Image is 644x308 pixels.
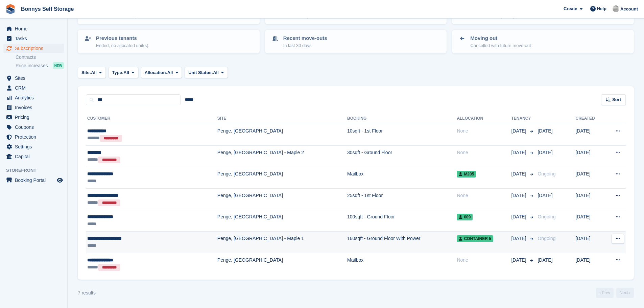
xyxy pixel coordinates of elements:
[511,213,527,220] span: [DATE]
[86,113,217,124] th: Customer
[470,34,531,42] p: Moving out
[217,124,347,146] td: Penge, [GEOGRAPHIC_DATA]
[347,113,457,124] th: Booking
[16,63,48,69] span: Price increases
[5,4,16,14] img: stora-icon-8386f47178a22dfd0bd8f6a31ec36ba5ce8667c1dd55bd0f319d3a0aa187defe.svg
[3,24,64,33] a: menu
[347,167,457,189] td: Mailbox
[3,132,64,142] a: menu
[575,210,604,232] td: [DATE]
[112,69,124,76] span: Type:
[597,5,606,12] span: Help
[3,152,64,161] a: menu
[457,235,493,242] span: Container 5
[620,6,638,13] span: Account
[15,103,55,112] span: Invoices
[347,188,457,210] td: 25sqft - 1st Floor
[109,67,138,78] button: Type: All
[3,113,64,122] a: menu
[511,127,527,135] span: [DATE]
[457,171,476,177] span: M205
[96,42,148,49] p: Ended, no allocated unit(s)
[15,44,55,53] span: Subscriptions
[575,113,604,124] th: Created
[56,176,64,184] a: Preview store
[81,69,91,76] span: Site:
[15,175,55,185] span: Booking Portal
[538,128,552,134] span: [DATE]
[457,127,511,135] div: None
[564,5,577,12] span: Create
[511,257,527,264] span: [DATE]
[283,34,327,42] p: Recent move-outs
[613,5,619,12] img: James Bonny
[217,145,347,167] td: Penge, [GEOGRAPHIC_DATA] - Maple 2
[188,69,213,76] span: Unit Status:
[16,62,64,69] a: Price increases NEW
[91,69,97,76] span: All
[217,113,347,124] th: Site
[470,42,531,49] p: Cancelled with future move-out
[15,142,55,151] span: Settings
[53,62,64,69] div: NEW
[575,124,604,146] td: [DATE]
[18,3,76,15] a: Bonnys Self Storage
[217,253,347,274] td: Penge, [GEOGRAPHIC_DATA]
[453,30,633,53] a: Moving out Cancelled with future move-out
[511,113,535,124] th: Tenancy
[3,175,64,185] a: menu
[213,69,219,76] span: All
[538,236,555,241] span: Ongoing
[457,149,511,156] div: None
[347,124,457,146] td: 10sqft - 1st Floor
[3,122,64,132] a: menu
[15,122,55,132] span: Coupons
[347,232,457,253] td: 160sqft - Ground Floor With Power
[15,132,55,142] span: Protection
[575,253,604,274] td: [DATE]
[3,103,64,112] a: menu
[596,288,614,298] a: Previous
[96,34,148,42] p: Previous tenants
[123,69,129,76] span: All
[616,288,634,298] a: Next
[3,142,64,151] a: menu
[217,188,347,210] td: Penge, [GEOGRAPHIC_DATA]
[511,192,527,199] span: [DATE]
[283,42,327,49] p: In last 30 days
[145,69,167,76] span: Allocation:
[266,30,446,53] a: Recent move-outs In last 30 days
[78,30,259,53] a: Previous tenants Ended, no allocated unit(s)
[457,113,511,124] th: Allocation
[3,93,64,102] a: menu
[15,34,55,43] span: Tasks
[15,24,55,33] span: Home
[3,83,64,93] a: menu
[575,145,604,167] td: [DATE]
[78,67,106,78] button: Site: All
[217,232,347,253] td: Penge, [GEOGRAPHIC_DATA] - Maple 1
[511,149,527,156] span: [DATE]
[595,288,635,298] nav: Page
[217,210,347,232] td: Penge, [GEOGRAPHIC_DATA]
[538,150,552,155] span: [DATE]
[15,93,55,102] span: Analytics
[15,113,55,122] span: Pricing
[3,44,64,53] a: menu
[575,167,604,189] td: [DATE]
[575,232,604,253] td: [DATE]
[575,188,604,210] td: [DATE]
[511,170,527,177] span: [DATE]
[612,96,621,103] span: Sort
[185,67,228,78] button: Unit Status: All
[167,69,173,76] span: All
[511,235,527,242] span: [DATE]
[538,257,552,263] span: [DATE]
[3,73,64,83] a: menu
[6,167,67,174] span: Storefront
[141,67,182,78] button: Allocation: All
[217,167,347,189] td: Penge, [GEOGRAPHIC_DATA]
[457,257,511,264] div: None
[538,214,555,219] span: Ongoing
[78,289,96,297] div: 7 results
